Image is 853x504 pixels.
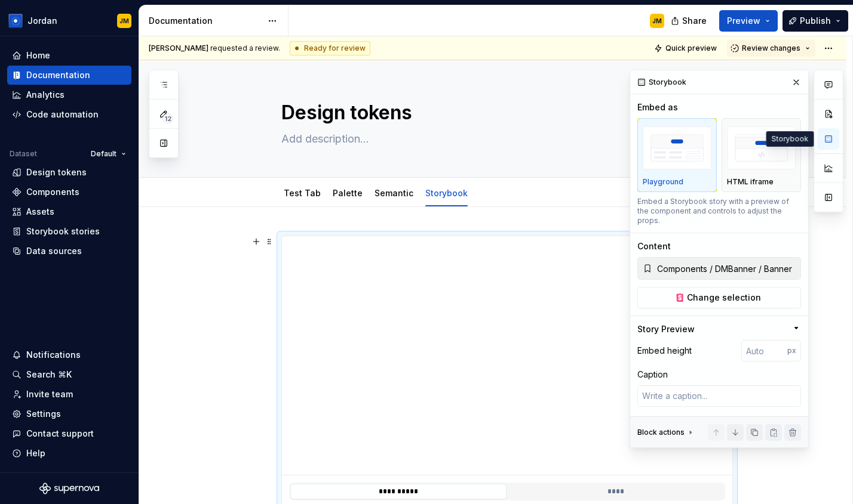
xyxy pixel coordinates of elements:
[7,404,131,423] a: Settings
[719,10,778,32] button: Preview
[26,447,45,459] div: Help
[26,245,82,257] div: Data sources
[665,10,714,32] button: Share
[26,69,90,81] div: Documentation
[7,46,131,65] a: Home
[652,16,662,26] div: JM
[2,8,136,33] button: JordanJM
[766,131,814,147] div: Storybook
[370,180,418,205] div: Semantic
[328,180,367,205] div: Palette
[7,202,131,221] a: Assets
[7,444,131,463] button: Help
[7,424,131,443] button: Contact support
[8,14,23,28] img: 049812b6-2877-400d-9dc9-987621144c16.png
[279,98,731,127] textarea: Design tokens
[421,180,472,205] div: Storybook
[85,146,131,162] button: Default
[333,188,363,198] a: Palette
[284,188,321,198] a: Test Tab
[727,40,815,57] button: Review changes
[279,180,326,205] div: Test Tab
[727,15,760,27] span: Preview
[783,10,848,32] button: Publish
[682,15,707,27] span: Share
[26,225,100,237] div: Storybook stories
[26,89,65,101] div: Analytics
[26,206,54,218] div: Assets
[290,41,370,55] div: Ready for review
[26,186,79,198] div: Components
[39,483,99,494] svg: Supernova Logo
[149,44,280,53] span: requested a review.
[26,50,50,61] div: Home
[742,44,800,53] span: Review changes
[26,166,87,178] div: Design tokens
[7,183,131,202] a: Components
[7,365,131,384] button: Search ⌘K
[26,349,81,361] div: Notifications
[26,369,72,381] div: Search ⌘K
[149,15,262,27] div: Documentation
[7,345,131,364] button: Notifications
[7,105,131,124] a: Code automation
[10,149,37,159] div: Dataset
[375,188,413,198] a: Semantic
[7,242,131,261] a: Data sources
[800,15,831,27] span: Publish
[26,109,99,120] div: Code automation
[119,16,129,26] div: JM
[7,222,131,241] a: Storybook stories
[26,428,94,440] div: Contact support
[149,44,208,52] span: [PERSON_NAME]
[7,66,131,85] a: Documentation
[651,40,722,57] button: Quick preview
[425,188,468,198] a: Storybook
[665,44,717,53] span: Quick preview
[27,15,57,27] div: Jordan
[26,408,61,420] div: Settings
[7,385,131,404] a: Invite team
[7,163,131,182] a: Design tokens
[7,85,131,104] a: Analytics
[91,149,116,159] span: Default
[162,114,173,123] span: 12
[26,388,73,400] div: Invite team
